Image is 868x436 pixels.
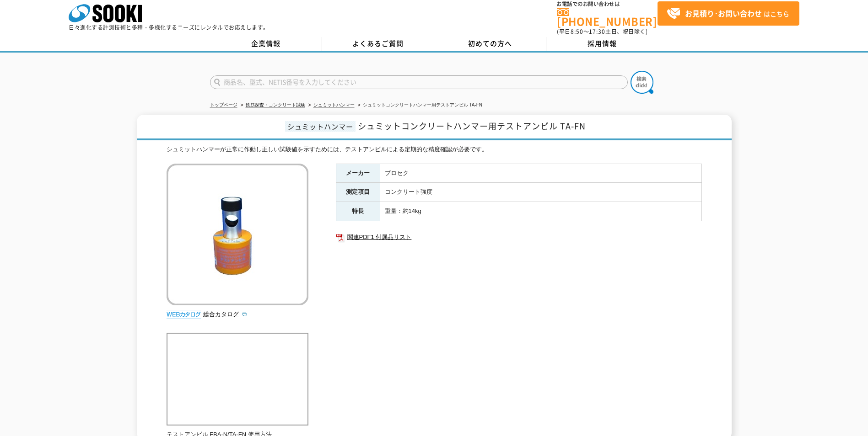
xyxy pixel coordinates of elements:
[557,27,647,36] span: (平日 ～ 土日、祝日除く)
[557,1,658,7] span: お電話でのお問い合わせは
[358,120,586,132] span: シュミットコンクリートハンマー用テストアンビル TA-FN
[631,71,653,94] img: btn_search.png
[685,8,762,19] strong: お見積り･お問い合わせ
[356,101,482,110] li: シュミットコンクリートハンマー用テストアンビル TA-FN
[336,231,702,243] a: 関連PDF1 付属品リスト
[380,164,701,183] td: プロセク
[589,27,605,36] span: 17:30
[246,102,305,107] a: 鉄筋探査・コンクリート試験
[69,25,269,30] p: 日々進化する計測技術と多種・多様化するニーズにレンタルでお応えします。
[203,311,248,318] a: 総合カタログ
[658,1,799,26] a: お見積り･お問い合わせはこちら
[434,37,546,51] a: 初めての方へ
[336,183,380,202] th: 測定項目
[571,27,583,36] span: 8:50
[285,121,356,132] span: シュミットハンマー
[380,202,701,221] td: 重量：約14kg
[546,37,658,51] a: 採用情報
[210,75,628,89] input: 商品名、型式、NETIS番号を入力してください
[336,164,380,183] th: メーカー
[167,310,201,319] img: webカタログ
[167,164,308,305] img: シュミットコンクリートハンマー用テストアンビル TA-FN
[336,202,380,221] th: 特長
[468,38,512,48] span: 初めての方へ
[210,37,322,51] a: 企業情報
[322,37,434,51] a: よくあるご質問
[210,102,237,107] a: トップページ
[313,102,355,107] a: シュミットハンマー
[667,7,789,21] span: はこちら
[557,8,658,27] a: [PHONE_NUMBER]
[167,145,702,154] div: シュミットハンマーが正常に作動し正しい試験値を示すためには、テストアンビルによる定期的な精度確認が必要です。
[380,183,701,202] td: コンクリート強度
